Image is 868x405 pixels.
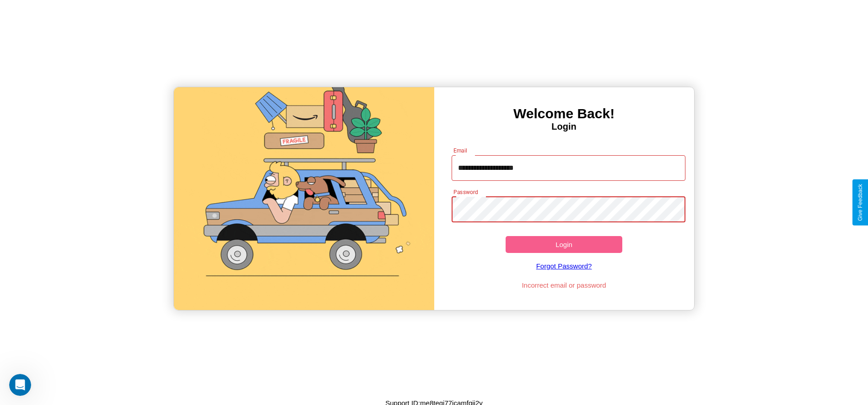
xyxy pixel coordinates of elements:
div: Give Feedback [857,184,863,221]
a: Forgot Password? [447,253,681,279]
h4: Login [434,121,694,132]
p: Incorrect email or password [447,279,681,291]
button: Login [506,236,623,253]
h3: Welcome Back! [434,106,694,121]
label: Email [453,147,468,154]
img: gif [174,87,434,310]
iframe: Intercom live chat [9,374,31,396]
label: Password [453,188,478,196]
